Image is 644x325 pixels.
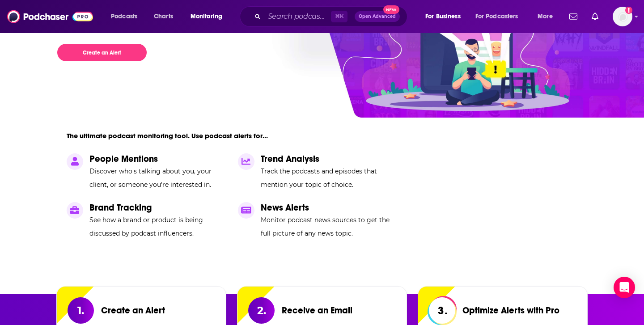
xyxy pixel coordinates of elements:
[614,277,635,298] div: Open Intercom Messenger
[191,10,222,23] span: Monitoring
[383,5,399,14] span: New
[475,10,518,23] span: For Podcasters
[248,297,275,324] section: 2.
[89,202,227,213] p: Brand Tracking
[355,11,400,22] button: Open AdvancedNew
[613,7,632,26] span: Logged in as AmberTina
[566,9,581,24] a: Show notifications dropdown
[261,213,398,240] p: Monitor podcast news sources to get the full picture of any news topic.
[419,9,472,24] button: open menu
[359,14,396,19] span: Open Advanced
[261,153,398,165] p: Trend Analysis
[331,11,347,22] span: ⌘ K
[625,7,632,14] svg: Add a profile image
[613,7,632,26] button: Show profile menu
[111,10,137,23] span: Podcasts
[184,9,234,24] button: open menu
[531,9,564,24] button: open menu
[538,10,553,23] span: More
[105,9,149,24] button: open menu
[429,297,455,324] span: 3.
[89,153,227,165] p: People Mentions
[261,202,398,213] p: News Alerts
[89,165,227,191] p: Discover who's talking about you, your client, or someone you're interested in.
[89,213,227,240] p: See how a brand or product is being discussed by podcast influencers.
[101,305,165,316] p: Create an Alert
[470,9,531,24] button: open menu
[261,165,398,191] p: Track the podcasts and episodes that mention your topic of choice.
[264,9,331,24] input: Search podcasts, credits, & more...
[7,8,93,25] img: Podchaser - Follow, Share and Rate Podcasts
[148,9,178,24] a: Charts
[462,305,559,316] p: Optimize Alerts with Pro
[248,6,416,27] div: Search podcasts, credits, & more...
[425,10,461,23] span: For Business
[67,131,268,140] p: The ultimate podcast monitoring tool. Use podcast alerts for...
[613,7,632,26] img: User Profile
[282,305,352,316] p: Receive an Email
[588,9,602,24] a: Show notifications dropdown
[57,44,147,61] button: Create an Alert
[68,297,94,324] section: 1.
[154,10,173,23] span: Charts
